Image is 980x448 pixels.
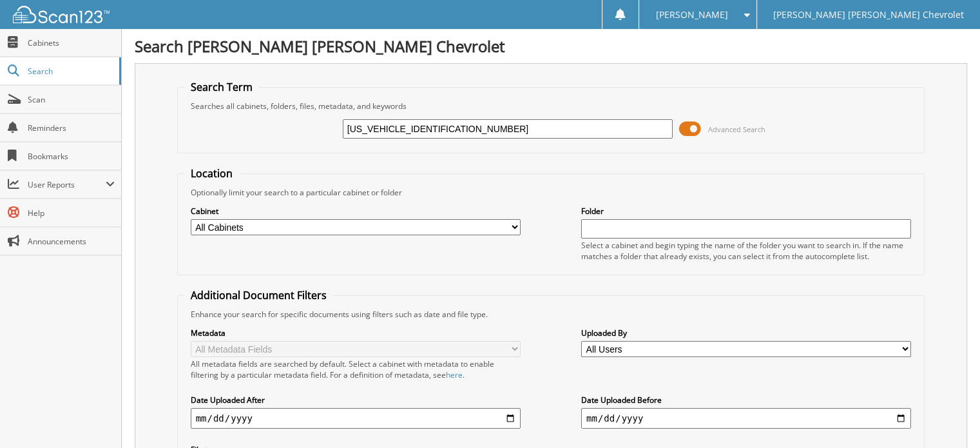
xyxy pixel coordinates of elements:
[184,288,333,302] legend: Additional Document Filters
[184,101,918,112] div: Searches all cabinets, folders, files, metadata, and keywords
[28,208,115,219] span: Help
[184,309,918,320] div: Enhance your search for specific documents using filters such as date and file type.
[13,6,110,23] img: scan123-logo-white.svg
[184,80,259,94] legend: Search Term
[135,35,967,57] h1: Search [PERSON_NAME] [PERSON_NAME] Chevrolet
[581,240,911,262] div: Select a cabinet and begin typing the name of the folder you want to search in. If the name match...
[446,369,463,380] a: here
[28,151,115,162] span: Bookmarks
[581,206,911,217] label: Folder
[28,66,113,77] span: Search
[581,394,911,405] label: Date Uploaded Before
[581,327,911,338] label: Uploaded By
[28,236,115,247] span: Announcements
[191,358,521,380] div: All metadata fields are searched by default. Select a cabinet with metadata to enable filtering b...
[28,37,115,48] span: Cabinets
[191,206,521,217] label: Cabinet
[191,327,521,338] label: Metadata
[581,408,911,429] input: end
[191,408,521,429] input: start
[28,122,115,133] span: Reminders
[708,124,765,134] span: Advanced Search
[184,166,239,180] legend: Location
[191,394,521,405] label: Date Uploaded After
[773,11,964,19] span: [PERSON_NAME] [PERSON_NAME] Chevrolet
[655,11,727,19] span: [PERSON_NAME]
[28,179,106,190] span: User Reports
[28,94,115,105] span: Scan
[184,187,918,198] div: Optionally limit your search to a particular cabinet or folder
[916,386,980,448] iframe: Chat Widget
